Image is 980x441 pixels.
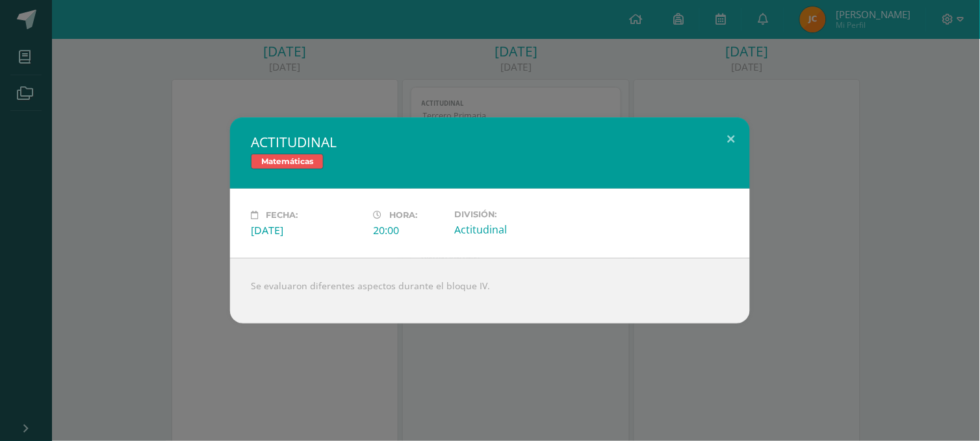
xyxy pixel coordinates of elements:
label: División: [454,209,566,219]
div: Actitudinal [454,222,566,237]
div: 20:00 [373,223,444,237]
button: Close (Esc) [713,117,750,161]
span: Hora: [389,210,417,220]
span: Fecha: [266,210,298,220]
span: Matemáticas [251,154,324,169]
div: Se evaluaron diferentes aspectos durante el bloque IV. [230,258,750,324]
div: [DATE] [251,223,363,237]
h2: ACTITUDINAL [251,133,729,151]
